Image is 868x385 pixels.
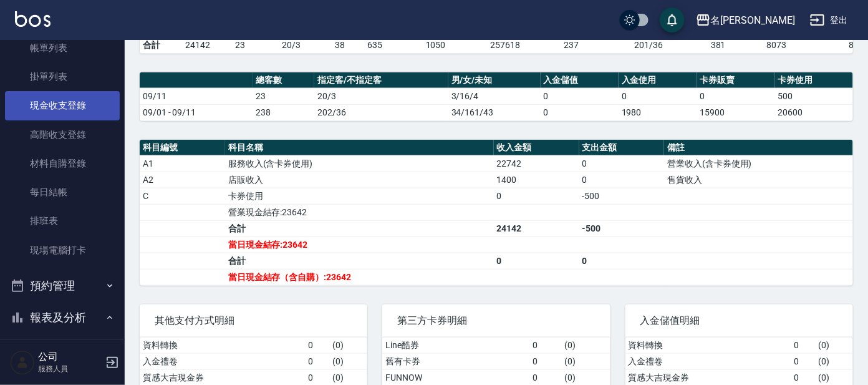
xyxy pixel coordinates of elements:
td: 22742 [494,155,579,172]
td: 1400 [494,172,579,188]
td: 500 [775,88,853,104]
td: 1050 [423,37,488,53]
td: 0 [529,353,561,369]
td: 資料轉換 [140,338,305,354]
td: 09/01 - 09/11 [140,104,253,120]
button: 報表及分析 [5,301,120,334]
td: 20/3 [314,88,448,104]
h5: 公司 [38,351,102,363]
td: A1 [140,155,225,172]
td: 0 [791,353,815,369]
th: 入金儲值 [541,72,619,89]
a: 現金收支登錄 [5,91,120,120]
td: 合計 [225,253,494,269]
th: 科目編號 [140,140,225,156]
td: ( 0 ) [815,353,853,369]
a: 排班表 [5,207,120,235]
td: 1980 [619,104,697,120]
td: 238 [253,104,315,120]
th: 備註 [664,140,853,156]
td: 381 [708,37,764,53]
a: 現場電腦打卡 [5,236,120,265]
td: 09/11 [140,88,253,104]
td: 0 [791,338,815,354]
button: 登出 [805,9,853,32]
td: A2 [140,172,225,188]
td: 0 [579,253,665,269]
img: Person [10,350,35,375]
td: 0 [494,188,579,204]
a: 帳單列表 [5,34,120,62]
td: 24142 [494,220,579,236]
span: 入金儲值明細 [640,314,838,327]
td: 0 [494,253,579,269]
td: 20/3 [279,37,332,53]
td: 服務收入(含卡券使用) [225,155,494,172]
td: 舊有卡券 [382,353,529,369]
td: 38 [332,37,364,53]
td: 24142 [182,37,232,53]
td: 合計 [225,220,494,236]
td: 0 [579,155,665,172]
p: 服務人員 [38,363,102,374]
th: 收入金額 [494,140,579,156]
td: 34/161/43 [448,104,541,120]
span: 第三方卡券明細 [397,314,595,327]
a: 材料自購登錄 [5,149,120,178]
td: 0 [529,338,561,354]
th: 指定客/不指定客 [314,72,448,89]
th: 科目名稱 [225,140,494,156]
td: ( 0 ) [330,353,368,369]
td: C [140,188,225,204]
a: 報表目錄 [5,339,120,368]
td: 店販收入 [225,172,494,188]
table: a dense table [140,72,853,121]
td: 營業收入(含卡券使用) [664,155,853,172]
td: -500 [579,220,665,236]
td: 0 [619,88,697,104]
td: 資料轉換 [625,338,791,354]
td: 入金禮卷 [625,353,791,369]
td: 237 [561,37,632,53]
th: 卡券使用 [775,72,853,89]
a: 每日結帳 [5,178,120,207]
td: 0 [305,338,329,354]
td: ( 0 ) [561,338,610,354]
td: 售貨收入 [664,172,853,188]
span: 其他支付方式明細 [155,314,352,327]
td: ( 0 ) [330,338,368,354]
td: 201/36 [631,37,708,53]
td: 23 [232,37,279,53]
th: 總客數 [253,72,315,89]
img: Logo [15,11,51,27]
td: 0 [579,172,665,188]
td: 257618 [487,37,561,53]
td: 0 [541,104,619,120]
a: 掛單列表 [5,62,120,91]
button: 名[PERSON_NAME] [691,7,800,33]
a: 高階收支登錄 [5,120,120,149]
td: Line酷券 [382,338,529,354]
td: 635 [364,37,423,53]
td: ( 0 ) [815,338,853,354]
td: 當日現金結存:23642 [225,236,494,253]
td: 20600 [775,104,853,120]
td: 8073 [764,37,846,53]
button: save [660,7,685,32]
td: 卡券使用 [225,188,494,204]
td: 營業現金結存:23642 [225,204,494,220]
td: -500 [579,188,665,204]
td: ( 0 ) [561,353,610,369]
td: 0 [697,88,774,104]
td: 202/36 [314,104,448,120]
table: a dense table [140,140,853,286]
td: 當日現金結存（含自購）:23642 [225,269,494,285]
th: 卡券販賣 [697,72,774,89]
button: 預約管理 [5,270,120,302]
td: 合計 [140,37,182,53]
div: 名[PERSON_NAME] [711,12,795,28]
td: 0 [541,88,619,104]
td: 入金禮卷 [140,353,305,369]
td: 3/16/4 [448,88,541,104]
td: 15900 [697,104,774,120]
